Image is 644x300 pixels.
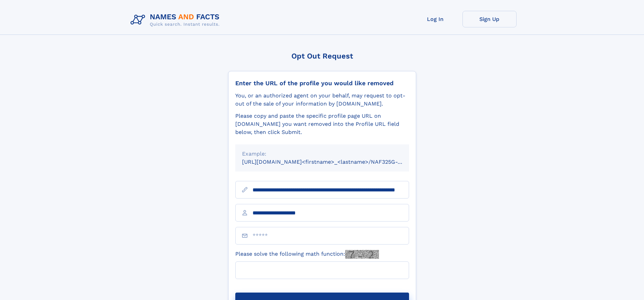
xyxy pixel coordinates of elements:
[242,150,402,158] div: Example:
[228,52,416,60] div: Opt Out Request
[462,11,517,27] a: Sign Up
[235,92,409,108] div: You, or an authorized agent on your behalf, may request to opt-out of the sale of your informatio...
[235,250,379,259] label: Please solve the following math function:
[242,159,422,165] small: [URL][DOMAIN_NAME]<firstname>_<lastname>/NAF325G-xxxxxxxx
[128,11,225,29] img: Logo Names and Facts
[408,11,462,27] a: Log In
[235,79,409,87] div: Enter the URL of the profile you would like removed
[235,112,409,136] div: Please copy and paste the specific profile page URL on [DOMAIN_NAME] you want removed into the Pr...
